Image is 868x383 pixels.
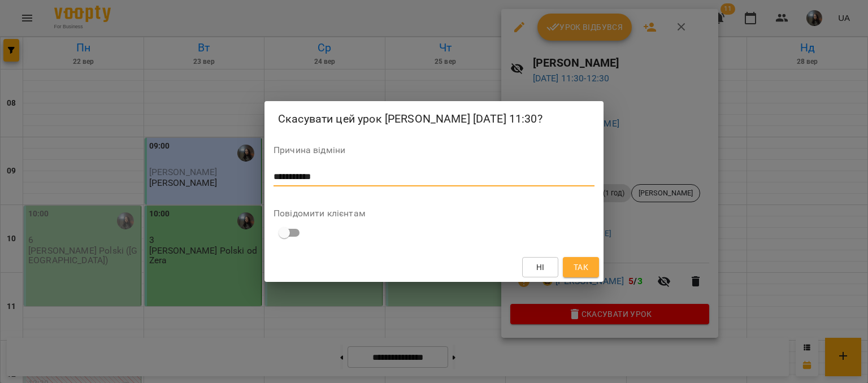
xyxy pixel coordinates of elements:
[536,260,545,274] span: Ні
[274,146,594,155] label: Причина відміни
[274,209,594,218] label: Повідомити клієнтам
[522,257,558,277] button: Ні
[563,257,599,277] button: Так
[574,260,588,274] span: Так
[278,110,590,128] h2: Скасувати цей урок [PERSON_NAME] [DATE] 11:30?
